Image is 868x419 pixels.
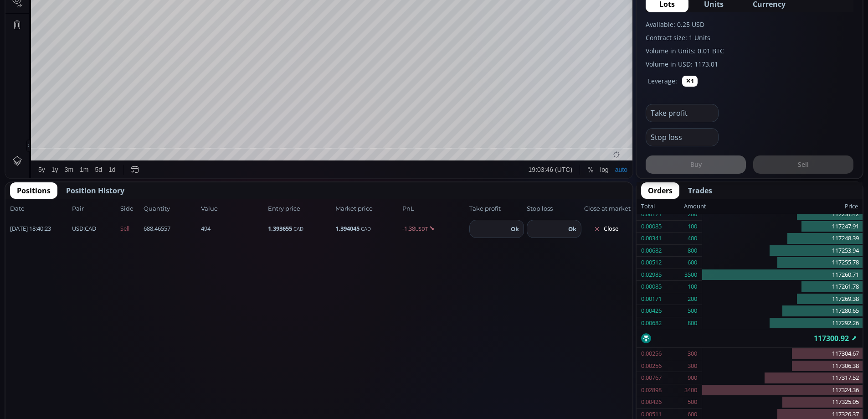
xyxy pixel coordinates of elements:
[103,400,110,407] div: 1d
[702,257,863,269] div: 117255.78
[702,372,863,384] div: 117317.52
[641,269,662,281] div: 0.02985
[641,281,662,293] div: 0.00085
[508,224,522,234] button: Ok
[688,281,697,293] div: 100
[702,208,863,221] div: 117237.42
[184,22,211,29] div: 113966.67
[702,348,863,360] div: 117304.67
[646,59,853,69] label: Volume in USD: 1173.01
[641,201,684,212] div: Total
[565,224,579,234] button: Ok
[702,269,863,281] div: 117260.71
[527,204,581,213] span: Stop loss
[77,5,82,12] div: D
[641,293,662,305] div: 0.00171
[219,22,247,29] div: 117300.92
[584,204,628,213] span: Close at market
[72,224,83,233] b: USD
[72,224,96,233] span: :CAD
[33,400,40,407] div: 5y
[688,257,697,269] div: 600
[702,281,863,293] div: 117261.78
[688,372,697,384] div: 900
[59,21,86,29] div: Bitcoin
[122,395,137,412] div: Go to
[361,225,371,232] small: CAD
[10,182,57,199] button: Positions
[595,400,603,407] div: log
[702,317,863,329] div: 117292.26
[641,317,662,329] div: 0.00682
[606,395,625,412] div: Toggle Auto Scale
[10,204,69,213] span: Date
[641,257,662,269] div: 0.00512
[59,400,68,407] div: 3m
[415,225,428,232] small: USDT
[215,22,219,29] div: C
[144,204,198,213] span: Quantity
[21,373,25,386] div: Hide Drawings Toolbar
[688,317,697,329] div: 800
[688,348,697,360] div: 300
[402,204,467,213] span: PnL
[201,204,265,213] span: Value
[641,372,662,384] div: 0.00767
[17,185,51,196] span: Positions
[641,305,662,317] div: 0.00426
[591,395,606,412] div: Toggle Log Scale
[72,204,118,213] span: Pair
[584,222,628,236] button: Close
[702,360,863,372] div: 117306.38
[646,33,853,42] label: Contract size: 1 Units
[30,33,49,40] div: Volume
[144,224,198,233] span: 688.46557
[641,221,662,233] div: 0.00085
[688,396,697,408] div: 500
[114,22,142,29] div: 114048.94
[120,204,141,213] span: Side
[684,201,706,212] div: Amount
[108,22,113,29] div: O
[641,360,662,372] div: 0.00256
[144,22,149,29] div: H
[688,221,697,233] div: 100
[59,182,131,199] button: Position History
[641,233,662,244] div: 0.00341
[688,245,697,257] div: 800
[93,21,101,29] div: Market open
[250,22,300,29] div: +3251.99 (+2.85%)
[523,400,567,407] span: 19:03:46 (UTC)
[684,384,697,396] div: 3400
[74,400,83,407] div: 1m
[268,224,292,233] b: 1.393655
[688,360,697,372] div: 300
[641,245,662,257] div: 0.00682
[688,233,697,244] div: 400
[44,21,59,29] div: 1D
[90,400,97,407] div: 5d
[10,224,69,233] span: [DATE] 18:40:23
[149,22,177,29] div: 118199.00
[637,329,863,347] div: 117300.92
[123,5,149,12] div: Compare
[610,400,622,407] div: auto
[469,204,524,213] span: Take profit
[682,76,698,87] button: ✕1
[702,245,863,257] div: 117253.94
[180,22,184,29] div: L
[120,224,141,233] span: Sell
[702,221,863,233] div: 117247.91
[641,396,662,408] div: 0.00426
[688,185,712,196] span: Trades
[646,46,853,56] label: Volume in Units: 0.01 BTC
[335,204,400,213] span: Market price
[648,76,677,86] label: Leverage:
[30,21,44,29] div: BTC
[681,182,719,199] button: Trades
[335,224,360,233] b: 1.394045
[646,20,853,29] label: Available: 0.25 USD
[702,384,863,397] div: 117324.36
[53,33,75,40] div: 17.131K
[520,395,570,412] button: 19:03:46 (UTC)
